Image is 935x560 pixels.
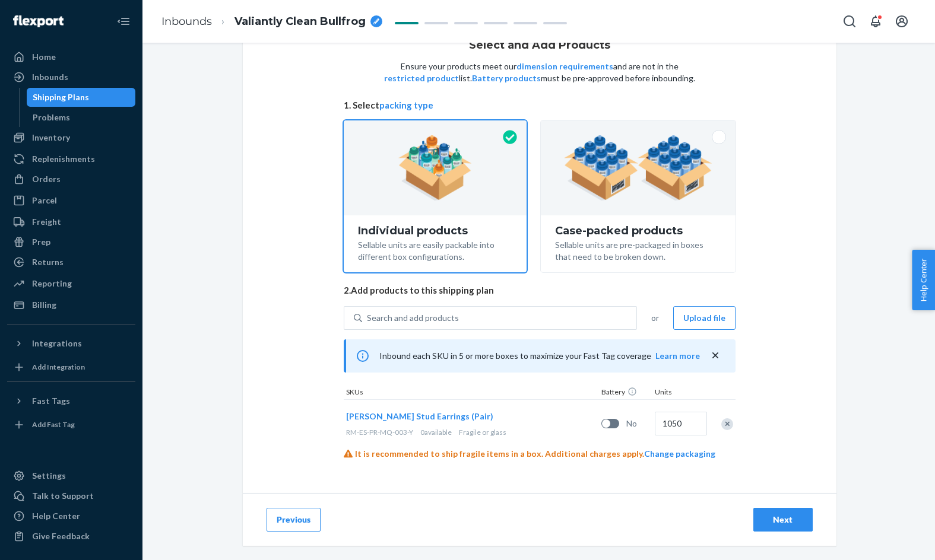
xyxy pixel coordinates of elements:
div: Help Center [32,510,80,522]
div: Problems [33,112,70,123]
div: Talk to Support [32,490,94,502]
div: It is recommended to ship fragile items in a box. Additional charges apply. [344,448,736,460]
ol: breadcrumbs [152,4,392,39]
button: close [709,349,721,362]
a: Add Fast Tag [7,415,135,434]
a: Billing [7,295,135,314]
div: Case-packed products [555,225,721,237]
input: Quantity [655,412,707,435]
a: Returns [7,253,135,272]
button: Help Center [912,250,935,310]
div: Battery [599,387,652,399]
div: Next [763,514,803,526]
p: Ensure your products meet our and are not in the list. must be pre-approved before inbounding. [383,61,696,84]
button: Battery products [472,72,541,84]
span: No [626,418,650,429]
button: Open notifications [864,9,888,33]
a: Shipping Plans [27,88,136,107]
button: Give Feedback [7,527,135,546]
button: Open account menu [890,9,914,33]
div: Add Fast Tag [32,419,75,429]
div: Sellable units are easily packable into different box configurations. [358,237,513,263]
div: Orders [32,173,61,185]
div: Shipping Plans [33,91,89,103]
div: Returns [32,256,64,268]
div: Inbound each SKU in 5 or more boxes to maximize your Fast Tag coverage [344,339,736,373]
a: Parcel [7,191,135,210]
a: Inbounds [7,68,135,87]
a: Replenishments [7,149,135,168]
h1: Select and Add Products [469,40,610,52]
div: Freight [32,216,61,228]
div: Inventory [32,132,70,144]
a: Help Center [7,507,135,526]
span: RM-ES-PR-MQ-003-Y [346,428,413,437]
a: Inventory [7,128,135,147]
span: or [651,312,659,324]
div: Remove Item [721,418,733,430]
img: case-pack.59cecea509d18c883b923b81aeac6d0b.png [564,135,712,201]
div: Inbounds [32,71,68,83]
button: Integrations [7,334,135,353]
a: Add Integration [7,358,135,377]
button: Previous [267,508,321,532]
span: Change packaging [644,448,715,459]
a: Orders [7,170,135,189]
div: Fast Tags [32,395,70,407]
div: Sellable units are pre-packaged in boxes that need to be broken down. [555,237,721,263]
div: Settings [32,470,66,482]
a: Settings [7,466,135,485]
div: Add Integration [32,362,85,372]
span: 2. Add products to this shipping plan [344,284,736,297]
div: Billing [32,299,56,311]
a: Problems [27,108,136,127]
button: Learn more [655,350,700,362]
a: Prep [7,233,135,252]
button: Open Search Box [838,9,861,33]
a: Freight [7,212,135,231]
a: Inbounds [161,15,212,28]
div: Individual products [358,225,513,237]
a: Home [7,47,135,66]
img: individual-pack.facf35554cb0f1810c75b2bd6df2d64e.png [398,135,473,201]
div: Prep [32,236,50,248]
span: 1. Select [344,99,736,112]
div: SKUs [344,387,599,399]
div: Reporting [32,278,72,289]
button: packing type [379,99,433,112]
div: Integrations [32,338,82,349]
button: [PERSON_NAME] Stud Earrings (Pair) [346,411,493,422]
a: Talk to Support [7,486,135,505]
a: Reporting [7,274,135,293]
button: restricted product [384,72,459,84]
img: Flexport logo [13,15,64,27]
div: Home [32,51,56,63]
div: Give Feedback [32,530,90,542]
button: Fast Tags [7,392,135,411]
button: Next [753,508,813,532]
div: Search and add products [367,312,459,324]
button: Close Navigation [112,9,135,33]
div: Parcel [32,195,57,206]
button: Upload file [673,306,736,330]
div: Units [652,387,706,399]
div: Replenishments [32,153,95,165]
button: dimension requirements [516,61,613,72]
span: [PERSON_NAME] Stud Earrings (Pair) [346,411,493,421]
span: 0 available [420,428,452,437]
span: Valiantly Clean Bullfrog [234,14,366,30]
div: Fragile or glass [346,427,597,437]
